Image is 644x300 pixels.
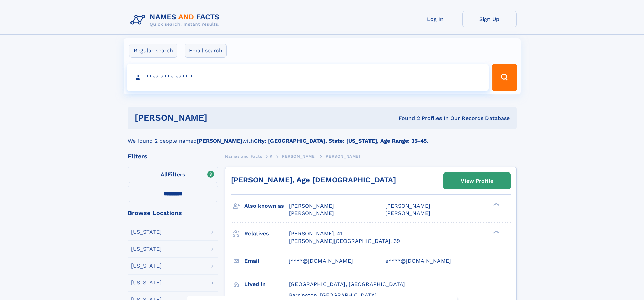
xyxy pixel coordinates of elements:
[462,11,517,27] a: Sign Up
[289,237,400,245] a: [PERSON_NAME][GEOGRAPHIC_DATA], 39
[131,246,162,252] div: [US_STATE]
[128,153,218,159] div: Filters
[324,154,360,159] span: [PERSON_NAME]
[244,228,289,239] h3: Relatives
[492,230,500,234] div: ❯
[289,230,342,237] a: [PERSON_NAME], 41
[385,210,430,216] span: [PERSON_NAME]
[128,167,218,183] label: Filters
[303,115,510,122] div: Found 2 Profiles In Our Records Database
[492,202,500,207] div: ❯
[492,64,517,91] button: Search Button
[254,138,427,144] b: City: [GEOGRAPHIC_DATA], State: [US_STATE], Age Range: 35-45
[128,129,517,145] div: We found 2 people named with .
[129,44,177,58] label: Regular search
[225,152,262,160] a: Names and Facts
[244,255,289,267] h3: Email
[128,11,225,29] img: Logo Names and Facts
[128,210,218,216] div: Browse Locations
[244,200,289,212] h3: Also known as
[231,176,396,184] a: [PERSON_NAME], Age [DEMOGRAPHIC_DATA]
[289,281,405,287] span: [GEOGRAPHIC_DATA], [GEOGRAPHIC_DATA]
[270,152,273,160] a: K
[197,138,242,144] b: [PERSON_NAME]
[289,210,334,216] span: [PERSON_NAME]
[135,114,303,122] h1: [PERSON_NAME]
[127,64,489,91] input: search input
[461,173,493,189] div: View Profile
[161,171,168,178] span: All
[280,154,316,159] span: [PERSON_NAME]
[289,292,377,298] span: Barrington, [GEOGRAPHIC_DATA]
[270,154,273,159] span: K
[385,203,430,209] span: [PERSON_NAME]
[408,11,462,27] a: Log In
[444,173,510,189] a: View Profile
[185,44,227,58] label: Email search
[289,203,334,209] span: [PERSON_NAME]
[131,229,162,235] div: [US_STATE]
[131,280,162,285] div: [US_STATE]
[280,152,316,160] a: [PERSON_NAME]
[131,263,162,269] div: [US_STATE]
[244,279,289,290] h3: Lived in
